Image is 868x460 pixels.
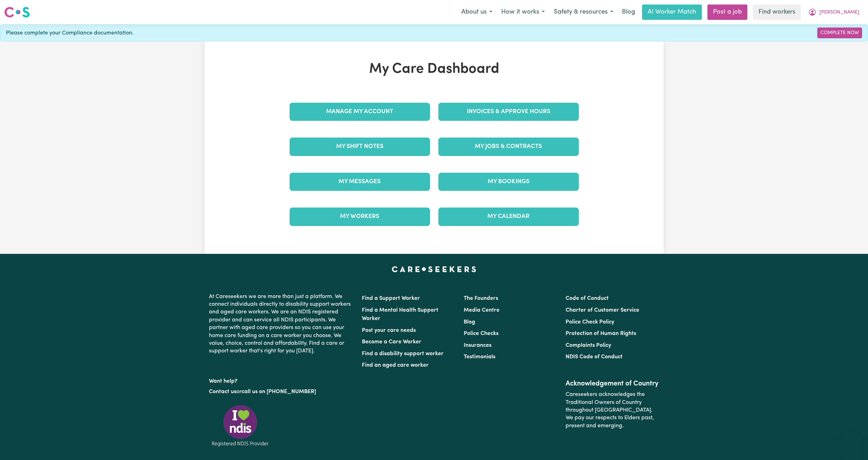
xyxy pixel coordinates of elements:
[209,290,354,358] p: At Careseekers we are more than just a platform. We connect individuals directly to disability su...
[362,328,416,333] a: Post your care needs
[642,5,702,20] a: AI Worker Match
[819,9,859,16] span: [PERSON_NAME]
[438,138,579,156] a: My Jobs & Contracts
[290,103,430,121] a: Manage My Account
[566,307,639,313] a: Charter of Customer Service
[290,138,430,156] a: My Shift Notes
[464,319,475,325] a: Blog
[840,432,862,454] iframe: Button to launch messaging window, conversation in progress
[566,380,659,388] h2: Acknowledgement of Country
[618,5,639,20] a: Blog
[549,5,618,20] button: Safety & resources
[566,296,609,301] a: Code of Conduct
[566,343,611,348] a: Complaints Policy
[362,307,438,321] a: Find a Mental Health Support Worker
[209,385,354,398] p: or
[804,5,864,20] button: My Account
[707,5,747,20] a: Post a job
[464,343,492,348] a: Insurances
[4,4,30,20] a: Careseekers logo
[290,173,430,191] a: My Messages
[4,6,30,18] img: Careseekers logo
[464,296,498,301] a: The Founders
[209,404,271,447] img: Registered NDIS provider
[566,388,659,432] p: Careseekers acknowledges the Traditional Owners of Country throughout [GEOGRAPHIC_DATA]. We pay o...
[438,173,579,191] a: My Bookings
[438,103,579,121] a: Invoices & Approve Hours
[566,319,614,325] a: Police Check Policy
[497,5,549,20] button: How it works
[464,331,498,336] a: Police Checks
[6,29,133,37] span: Please complete your Compliance documentation.
[566,331,636,336] a: Protection of Human Rights
[362,296,420,301] a: Find a Support Worker
[817,28,862,38] a: Complete Now
[438,208,579,226] a: My Calendar
[285,61,583,78] h1: My Care Dashboard
[566,354,623,360] a: NDIS Code of Conduct
[209,375,354,385] p: Want help?
[362,339,421,345] a: Become a Care Worker
[464,354,495,360] a: Testimonials
[242,389,316,395] a: call us on [PHONE_NUMBER]
[392,266,476,272] a: Careseekers home page
[457,5,497,20] button: About us
[753,5,801,20] a: Find workers
[290,208,430,226] a: My Workers
[209,389,236,395] a: Contact us
[362,362,429,368] a: Find an aged care worker
[362,351,444,357] a: Find a disability support worker
[464,307,500,313] a: Media Centre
